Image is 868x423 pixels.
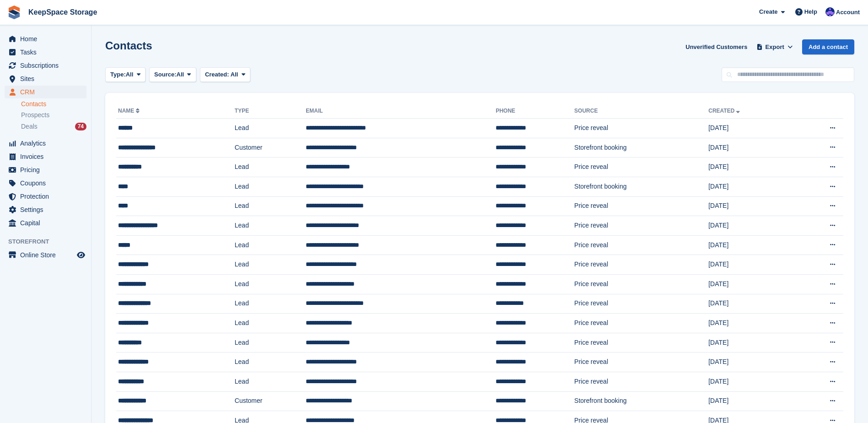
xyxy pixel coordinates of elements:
[20,59,75,72] span: Subscriptions
[574,274,708,294] td: Price reveal
[5,137,86,150] a: menu
[20,150,75,163] span: Invoices
[25,5,101,20] a: KeepSpace Storage
[105,67,146,82] button: Type: All
[708,138,794,157] td: [DATE]
[235,314,306,333] td: Lead
[574,294,708,314] td: Price reveal
[154,70,176,79] span: Source:
[5,163,86,176] a: menu
[235,372,306,391] td: Lead
[235,177,306,196] td: Lead
[20,190,75,203] span: Protection
[708,391,794,411] td: [DATE]
[574,138,708,157] td: Storefront booking
[759,7,777,16] span: Create
[235,294,306,314] td: Lead
[708,216,794,236] td: [DATE]
[5,46,86,59] a: menu
[708,196,794,216] td: [DATE]
[235,235,306,255] td: Lead
[574,372,708,391] td: Price reveal
[804,7,817,16] span: Help
[20,137,75,150] span: Analytics
[708,119,794,138] td: [DATE]
[574,352,708,372] td: Price reveal
[5,33,86,45] a: menu
[708,157,794,177] td: [DATE]
[766,43,784,52] span: Export
[20,86,75,98] span: CRM
[496,104,574,119] th: Phone
[574,157,708,177] td: Price reveal
[205,71,229,78] span: Created:
[21,100,86,108] a: Contacts
[574,235,708,255] td: Price reveal
[5,203,86,216] a: menu
[708,352,794,372] td: [DATE]
[21,122,86,131] a: Deals 74
[177,70,184,79] span: All
[574,255,708,275] td: Price reveal
[20,33,75,45] span: Home
[306,104,496,119] th: Email
[5,150,86,163] a: menu
[682,39,751,54] a: Unverified Customers
[708,372,794,391] td: [DATE]
[235,333,306,352] td: Lead
[118,108,141,114] a: Name
[708,177,794,196] td: [DATE]
[235,216,306,236] td: Lead
[825,7,835,16] img: Chloe Clark
[755,39,795,54] button: Export
[235,196,306,216] td: Lead
[235,119,306,138] td: Lead
[708,235,794,255] td: [DATE]
[574,216,708,236] td: Price reveal
[708,333,794,352] td: [DATE]
[105,39,152,52] h1: Contacts
[75,249,86,260] a: Preview store
[20,249,75,261] span: Online Store
[231,71,238,78] span: All
[20,217,75,229] span: Capital
[20,163,75,176] span: Pricing
[5,190,86,203] a: menu
[21,122,38,131] span: Deals
[235,255,306,275] td: Lead
[235,352,306,372] td: Lead
[5,59,86,72] a: menu
[75,123,86,130] div: 74
[200,67,250,82] button: Created: All
[574,119,708,138] td: Price reveal
[235,138,306,157] td: Customer
[110,70,126,79] span: Type:
[8,237,91,246] span: Storefront
[20,72,75,85] span: Sites
[708,294,794,314] td: [DATE]
[7,5,21,19] img: stora-icon-8386f47178a22dfd0bd8f6a31ec36ba5ce8667c1dd55bd0f319d3a0aa187defe.svg
[235,391,306,411] td: Customer
[235,157,306,177] td: Lead
[20,46,75,59] span: Tasks
[574,196,708,216] td: Price reveal
[574,314,708,333] td: Price reveal
[708,274,794,294] td: [DATE]
[836,8,860,17] span: Account
[574,391,708,411] td: Storefront booking
[20,177,75,190] span: Coupons
[5,217,86,229] a: menu
[21,111,49,119] span: Prospects
[574,177,708,196] td: Storefront booking
[20,203,75,216] span: Settings
[235,274,306,294] td: Lead
[708,108,742,114] a: Created
[802,39,854,54] a: Add a contact
[235,104,306,119] th: Type
[5,177,86,190] a: menu
[5,72,86,85] a: menu
[149,67,196,82] button: Source: All
[574,333,708,352] td: Price reveal
[708,255,794,275] td: [DATE]
[21,110,86,120] a: Prospects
